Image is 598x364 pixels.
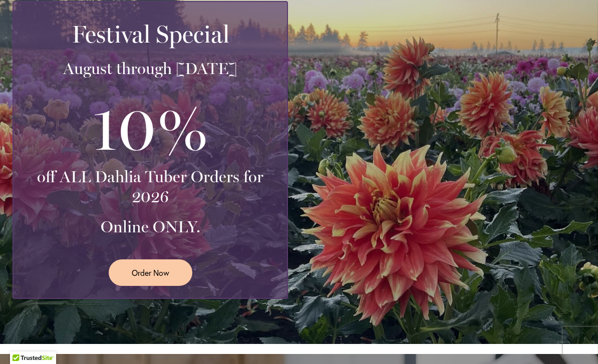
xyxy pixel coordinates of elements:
[26,20,275,48] h2: Festival Special
[26,59,275,79] h3: August through [DATE]
[26,167,275,207] h3: off ALL Dahlia Tuber Orders for 2026
[132,267,169,278] span: Order Now
[26,217,275,237] h3: Online ONLY.
[26,89,275,167] h3: 10%
[109,259,192,286] a: Order Now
